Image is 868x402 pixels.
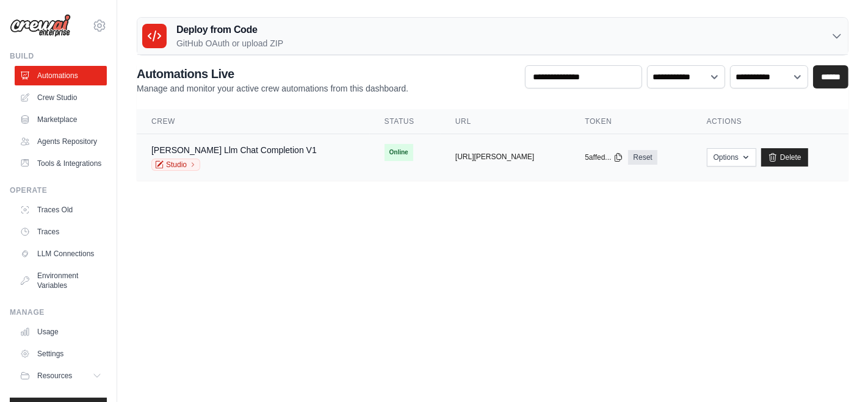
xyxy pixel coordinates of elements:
[15,344,107,364] a: Settings
[370,109,441,134] th: Status
[385,144,413,161] span: Online
[10,14,71,37] img: Logo
[455,152,534,162] button: [URL][PERSON_NAME]
[10,51,107,61] div: Build
[15,132,107,151] a: Agents Repository
[15,322,107,342] a: Usage
[137,65,408,82] h2: Automations Live
[176,23,283,37] h3: Deploy from Code
[570,109,692,134] th: Token
[585,153,623,162] button: 5affed...
[137,82,408,95] p: Manage and monitor your active crew automations from this dashboard.
[15,154,107,173] a: Tools & Integrations
[176,37,283,49] p: GitHub OAuth or upload ZIP
[707,148,756,167] button: Options
[15,266,107,295] a: Environment Variables
[10,185,107,195] div: Operate
[37,371,72,381] span: Resources
[628,150,657,165] a: Reset
[15,88,107,107] a: Crew Studio
[761,148,808,167] a: Delete
[15,110,107,129] a: Marketplace
[15,366,107,386] button: Resources
[15,66,107,85] a: Automations
[15,244,107,264] a: LLM Connections
[15,200,107,220] a: Traces Old
[151,145,317,155] a: [PERSON_NAME] Llm Chat Completion V1
[10,307,107,317] div: Manage
[15,222,107,242] a: Traces
[692,109,848,134] th: Actions
[151,159,200,171] a: Studio
[137,109,370,134] th: Crew
[441,109,570,134] th: URL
